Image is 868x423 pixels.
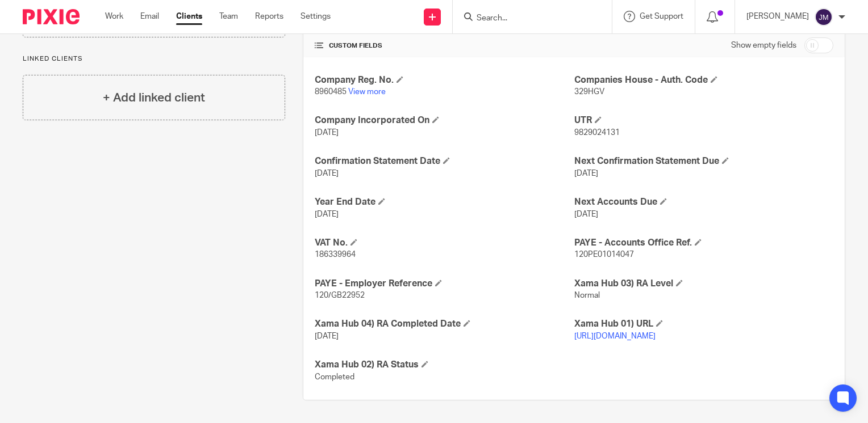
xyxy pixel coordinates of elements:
[574,155,833,167] h4: Next Confirmation Statement Due
[103,89,205,107] h4: + Add linked client
[574,115,833,126] h4: UTR
[315,332,339,340] span: [DATE]
[574,74,833,86] h4: Companies House - Auth. Code
[315,291,365,299] span: 120/GB22952
[315,196,574,208] h4: Year End Date
[574,170,598,177] span: [DATE]
[315,41,574,50] h4: CUSTOM FIELDS
[815,8,833,26] img: svg%3E
[574,129,620,137] span: 9829024131
[23,9,80,24] img: Pixie
[105,11,123,22] a: Work
[574,332,656,340] a: [URL][DOMAIN_NAME]
[574,88,604,96] span: 329HGV
[315,129,339,137] span: [DATE]
[315,210,339,218] span: [DATE]
[219,11,238,22] a: Team
[574,196,833,208] h4: Next Accounts Due
[176,11,202,22] a: Clients
[574,291,600,299] span: Normal
[140,11,159,22] a: Email
[315,115,574,126] h4: Company Incorporated On
[574,251,634,259] span: 120PE01014047
[574,318,833,330] h4: Xama Hub 01) URL
[348,88,386,96] a: View more
[23,54,285,64] p: Linked clients
[255,11,283,22] a: Reports
[315,318,574,330] h4: Xama Hub 04) RA Completed Date
[315,88,347,96] span: 8960485
[746,11,809,22] p: [PERSON_NAME]
[574,278,833,290] h4: Xama Hub 03) RA Level
[315,278,574,290] h4: PAYE - Employer Reference
[315,373,354,381] span: Completed
[574,210,598,218] span: [DATE]
[315,359,574,371] h4: Xama Hub 02) RA Status
[475,14,578,24] input: Search
[301,11,331,22] a: Settings
[315,170,339,177] span: [DATE]
[315,237,574,249] h4: VAT No.
[315,74,574,86] h4: Company Reg. No.
[731,40,796,51] label: Show empty fields
[640,12,683,20] span: Get Support
[315,251,356,259] span: 186339964
[574,237,833,249] h4: PAYE - Accounts Office Ref.
[315,155,574,167] h4: Confirmation Statement Date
